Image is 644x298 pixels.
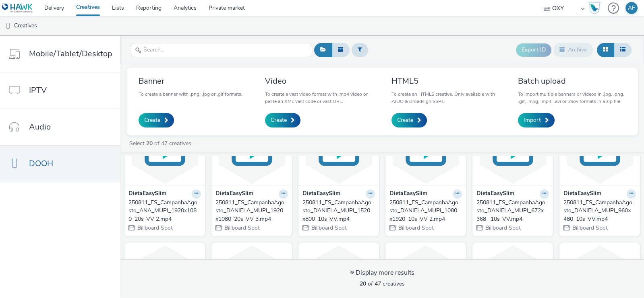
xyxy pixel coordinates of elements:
[29,84,47,96] span: IPTV
[553,43,593,57] button: Archive
[128,140,195,147] a: Select of 47 creatives
[628,2,635,14] div: AF
[476,199,546,223] div: 250811_ES_CampanhaAgosto_DANIELA_MUPI_672x368 _10s_VV.mp4
[302,199,375,223] a: 250811_ES_CampanhaAgosto_DANIELA_MUPI_1520x800_10s_VV.mp4
[389,199,459,223] div: 250811_ES_CampanhaAgosto_DANIELA_MUPI_1080x1920_10s_VV 2.mp4
[391,76,499,86] h3: HTML5
[389,199,462,223] a: 250811_ES_CampanhaAgosto_DANIELA_MUPI_1080x1920_10s_VV 2.mp4
[360,280,405,288] span: of 47 creatives
[29,121,51,133] span: Audio
[588,2,601,14] img: Hawk Academy
[597,43,614,57] button: Grid
[215,189,253,199] strong: DietaEasySlim
[265,113,300,127] a: Create
[563,199,636,223] a: 250811_ES_CampanhaAgosto_DANIELA_MUPI_960×480_10s_VV.mp4
[29,158,53,169] span: DOOH
[137,224,173,232] span: Billboard Spot
[144,116,160,124] span: Create
[389,189,427,199] strong: DietaEasySlim
[563,199,633,223] div: 250811_ES_CampanhaAgosto_DANIELA_MUPI_960×480_10s_VV.mp4
[518,113,555,127] a: Import
[398,224,434,232] span: Billboard Spot
[518,76,626,86] h3: Batch upload
[224,224,260,232] span: Billboard Spot
[360,280,366,288] strong: 20
[518,90,626,105] p: To import multiple banners or videos in .jpg, .png, .gif, .mpg, .mp4, .avi or .mov formats in a z...
[476,189,514,199] strong: DietaEasySlim
[563,189,601,199] strong: DietaEasySlim
[29,48,112,60] span: Mobile/Tablet/Desktop
[215,199,285,223] div: 250811_ES_CampanhaAgosto_DANIELA_MUPI_1920x1080_20s_VV 3.mp4
[588,2,604,14] a: Hawk Academy
[128,199,201,223] a: 250811_ES_CampanhaAgosto_ANA_MUPI_1920x1080_20s_VV 2.mp4
[485,224,521,232] span: Billboard Spot
[139,90,242,98] p: To create a banner with .png, .jpg or .gif formats.
[350,268,414,277] div: Display more results
[139,76,242,86] h3: Banner
[271,116,287,124] span: Create
[516,43,551,56] button: Export ID
[131,43,312,57] input: Search...
[391,113,427,127] a: Create
[397,116,413,124] span: Create
[128,199,198,223] div: 250811_ES_CampanhaAgosto_ANA_MUPI_1920x1080_20s_VV 2.mp4
[391,90,499,105] p: To create an HTML5 creative. Only available with AIOO & Broadsign SSPs
[2,3,33,13] img: undefined Logo
[572,224,608,232] span: Billboard Spot
[128,189,166,199] strong: DietaEasySlim
[4,22,12,30] img: dooh
[139,113,174,127] a: Create
[614,43,632,57] button: Table
[311,224,347,232] span: Billboard Spot
[524,116,541,124] span: Import
[265,76,373,86] h3: Video
[265,90,373,105] p: To create a vast video format with .mp4 video or paste an XML vast code or vast URL.
[146,140,153,147] strong: 20
[302,199,372,223] div: 250811_ES_CampanhaAgosto_DANIELA_MUPI_1520x800_10s_VV.mp4
[215,199,288,223] a: 250811_ES_CampanhaAgosto_DANIELA_MUPI_1920x1080_20s_VV 3.mp4
[476,199,549,223] a: 250811_ES_CampanhaAgosto_DANIELA_MUPI_672x368 _10s_VV.mp4
[302,189,340,199] strong: DietaEasySlim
